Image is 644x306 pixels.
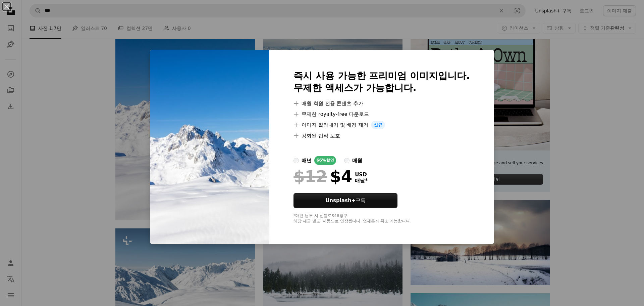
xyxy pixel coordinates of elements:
[371,121,385,129] span: 신규
[293,132,470,140] li: 강화된 법적 보호
[302,157,312,165] div: 매년
[293,70,470,94] h2: 즉시 사용 가능한 프리미엄 이미지입니다. 무제한 액세스가 가능합니다.
[293,213,470,224] div: *매년 납부 시 선불로 $48 청구 해당 세금 별도. 자동으로 연장됩니다. 언제든지 취소 가능합니다.
[325,198,356,204] strong: Unsplash+
[293,193,397,208] button: Unsplash+구독
[314,156,336,165] div: 66% 할인
[293,168,327,185] span: $12
[293,121,470,129] li: 이미지 잘라내기 및 배경 제거
[150,50,269,244] img: premium_photo-1673859055803-593f6cda5e2b
[293,110,470,118] li: 무제한 royalty-free 다운로드
[344,158,350,163] input: 매월
[293,168,352,185] div: $4
[355,172,368,178] span: USD
[293,158,299,163] input: 매년66%할인
[293,99,470,107] li: 매월 회원 전용 콘텐츠 추가
[352,157,362,165] div: 매월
